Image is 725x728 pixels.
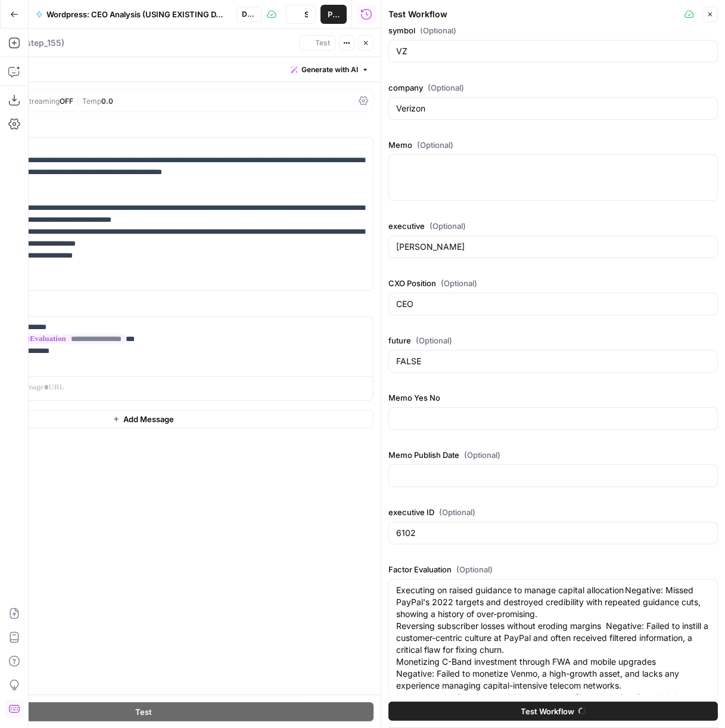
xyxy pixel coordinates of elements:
span: Test [315,38,330,48]
span: Temp [82,97,101,106]
span: OFF [60,97,73,106]
span: (Optional) [441,277,477,289]
button: Wordpress: CEO Analysis (USING EXISTING DATA) (BLOOMBERG) [29,5,234,24]
span: (Optional) [416,334,452,346]
span: Stop Run [304,8,308,20]
label: CXO Position [388,277,718,289]
button: Generate with AI [286,62,374,78]
span: Test [135,706,152,718]
span: Generate with AI [301,64,358,75]
span: (Optional) [456,563,493,575]
span: (Optional) [430,220,466,232]
label: Memo Yes No [388,392,718,404]
span: | [73,94,82,106]
span: (Optional) [428,82,464,94]
label: Factor Evaluation [388,563,718,575]
span: Draft [242,9,257,20]
label: symbol [388,24,718,36]
label: Memo [388,139,718,151]
span: (Optional) [464,449,500,461]
span: ( step_155 ) [23,37,64,49]
label: Memo Publish Date [388,449,718,461]
span: (Optional) [417,139,453,151]
span: (Optional) [420,24,456,36]
span: Add Message [123,413,174,425]
button: Test Workflow [388,702,718,721]
span: Publish [328,8,340,20]
span: Test Workflow [521,705,575,717]
label: executive [388,220,718,232]
label: future [388,334,718,346]
button: Publish [321,5,347,24]
button: Test [299,35,335,51]
span: Streaming [24,97,60,106]
label: company [388,82,718,94]
span: 0.0 [101,97,113,106]
span: Wordpress: CEO Analysis (USING EXISTING DATA) (BLOOMBERG) [46,8,227,20]
button: Stop Run [286,5,316,24]
textarea: Executing on raised guidance to manage capital allocation Negative: Missed PayPal's 2022 targets ... [396,584,710,727]
label: executive ID [388,506,718,518]
span: (Optional) [439,506,475,518]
